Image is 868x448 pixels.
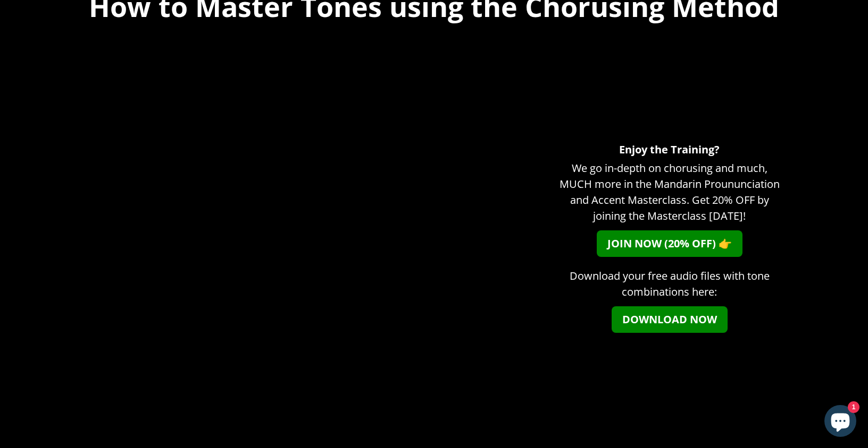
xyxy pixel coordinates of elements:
[597,230,742,257] a: JOIN NOW (20% OFF) 👉
[612,306,728,333] a: DOWNLOAD NOW
[558,139,781,160] h3: Enjoy the Training?
[87,48,541,303] iframe: Chorusing - tones.mp4
[560,161,780,223] span: We go in-depth on chorusing and much, MUCH more in the Mandarin Proununciation and Accent Masterc...
[570,269,770,299] span: Download your free audio files with tone combinations here:
[821,405,859,440] inbox-online-store-chat: Shopify online store chat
